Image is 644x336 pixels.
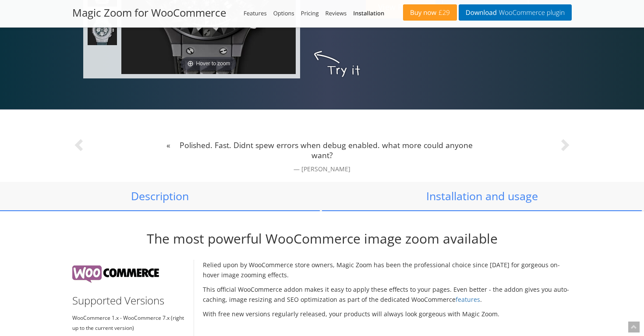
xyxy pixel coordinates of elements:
[66,231,578,247] h2: The most powerful WooCommerce image zoom available
[166,165,478,173] small: [PERSON_NAME]
[273,9,294,17] a: Options
[72,295,187,306] h3: Supported Versions
[301,9,319,17] a: Pricing
[203,309,572,319] p: With free new versions regularly released, your products will always look gorgeous with Magic Zoom.
[72,313,187,333] li: WooCommerce 1.x - WooCommerce 7.x (right up to the current version)
[403,4,457,21] a: Buy now£29
[72,7,226,19] h2: Magic Zoom for WooCommerce
[497,9,565,16] span: WooCommerce plugin
[322,182,642,211] a: Installation and usage
[203,284,572,304] p: This official WooCommerce addon makes it easy to apply these effects to your pages. Even better -...
[203,260,572,280] p: Relied upon by WooCommerce store owners, Magic Zoom has been the professional choice since [DATE]...
[326,9,347,17] a: Reviews
[166,140,478,160] p: Polished. Fast. Didnt spew errors when debug enabled. what more could anyone want?
[88,16,117,48] a: Big Bang Jeans
[353,9,384,17] a: Installation
[459,4,572,21] a: DownloadWooCommerce plugin
[244,9,267,17] a: Features
[436,9,450,16] span: £29
[456,295,480,304] a: features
